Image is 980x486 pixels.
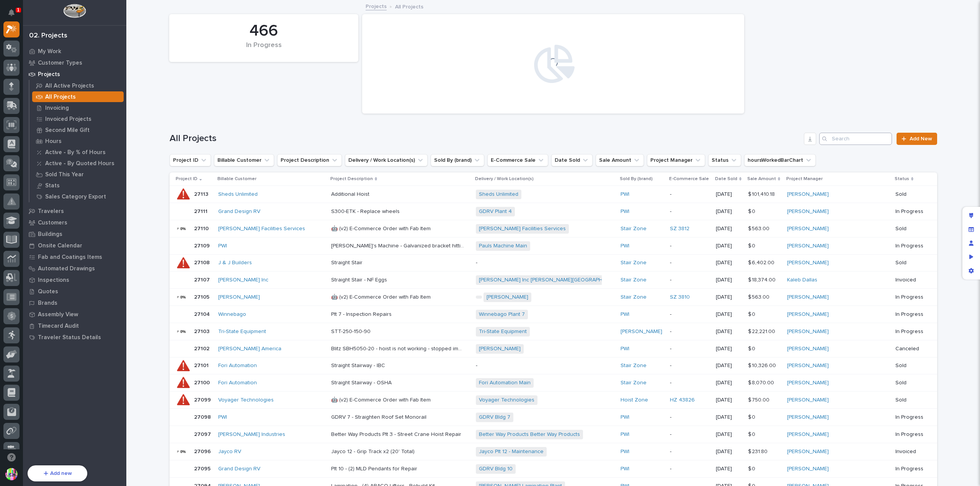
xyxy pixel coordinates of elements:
tr: 2709727097 [PERSON_NAME] Industries Better Way Products Plt 3 - Street Crane Hoist RepairBetter W... [170,426,937,443]
a: HZ 43826 [670,397,695,403]
tr: 2711027110 [PERSON_NAME] Facilities Services 🤖 (v2) E-Commerce Order with Fab Item🤖 (v2) E-Commer... [170,220,937,237]
p: Invoiced Projects [45,116,91,123]
a: PWI [218,243,227,249]
a: Stair Zone [621,294,647,301]
p: 27111 [194,207,209,215]
p: $ 0 [748,430,757,438]
a: Winnebago Plant 7 [479,311,525,318]
a: Fori Automation [218,380,257,386]
a: [PERSON_NAME] [787,243,829,249]
p: $ 101,410.18 [748,190,776,198]
p: Invoiced [895,449,925,455]
p: In Progress [895,294,925,301]
p: Sales Category Export [45,193,106,200]
img: Workspace Logo [63,4,86,18]
p: 27104 [194,310,211,318]
a: [PERSON_NAME] Facilities Services [479,226,566,232]
img: 1736555164131-43832dd5-751b-4058-ba23-39d91318e5a0 [8,85,21,99]
a: Active - By % of Hours [29,147,126,158]
p: Additional Hoist [331,190,371,198]
a: Fori Automation [218,362,257,369]
p: Better Way Products Plt 3 - Street Crane Hoist Repair [331,430,463,438]
a: Assembly View [23,309,126,320]
a: SZ 3810 [670,294,690,301]
span: • [64,151,66,157]
a: [PERSON_NAME] Industries [218,431,285,438]
p: - [476,260,610,266]
p: Straight Stair - NF Eggs [331,275,389,283]
p: Straight Stair [331,258,364,266]
a: PWI [621,191,629,198]
a: Inspections [23,274,126,286]
tr: 2709827098 PWI GDRV 7 - Straighten Roof Set MonorailGDRV 7 - Straighten Roof Set Monorail GDRV Bl... [170,409,937,426]
p: [DATE] [716,449,742,455]
p: - [670,260,710,266]
p: Stats [45,182,60,189]
a: Hoist Zone [621,397,648,403]
p: 27101 [194,361,210,369]
img: 1736555164131-43832dd5-751b-4058-ba23-39d91318e5a0 [15,131,21,137]
p: Sold [895,191,925,198]
a: Onsite Calendar [23,240,126,251]
p: $ 0 [748,413,757,421]
div: 📖 [8,184,14,190]
p: $ 0 [748,464,757,472]
a: [PERSON_NAME] [787,346,829,352]
a: Better Way Products Better Way Products [479,431,580,438]
p: Travelers [38,208,64,215]
p: [DATE] [716,397,742,403]
button: Add new [28,465,87,481]
img: Brittany Wendell [8,144,20,156]
a: Winnebago [218,311,246,318]
p: Buildings [38,231,62,238]
p: In Progress [895,328,925,335]
p: Straight Stairway - IBC [331,361,387,369]
a: [PERSON_NAME] [787,449,829,455]
p: 27095 [194,464,212,472]
p: 1 [17,7,20,13]
p: $ 0 [748,310,757,318]
a: PWI [621,208,629,215]
p: Projects [38,71,60,78]
a: Fori Automation Main [479,380,531,386]
a: [PERSON_NAME] [787,260,829,266]
a: Traveler Status Details [23,332,126,343]
img: 4614488137333_bcb353cd0bb836b1afe7_72.png [16,85,30,99]
a: Tri-State Equipment [218,328,266,335]
p: My Work [38,48,61,55]
a: Grand Design RV [218,208,260,215]
img: Brittany [8,123,20,135]
span: [DATE] [68,130,83,137]
p: 27096 [194,447,212,455]
a: Voyager Technologies [218,397,274,403]
a: Stair Zone [621,277,647,283]
div: We're available if you need us! [34,93,105,99]
a: Second Mile Gift [29,125,126,135]
p: $ 0 [748,207,757,215]
div: Manage fields and data [964,223,978,236]
p: Active - By % of Hours [45,149,106,156]
button: hoursWorkedBarChart [744,154,816,166]
p: - [670,328,710,335]
div: Start new chat [34,85,126,93]
button: Sold By (brand) [431,154,484,166]
a: 📖Help Docs [5,180,45,193]
p: 27102 [194,344,211,352]
a: PWI [218,414,227,421]
p: Canceled [895,346,925,352]
tr: 2710027100 Fori Automation Straight Stairway - OSHAStraight Stairway - OSHA Fori Automation Main ... [170,374,937,392]
a: PWI [621,431,629,438]
button: Date Sold [551,154,593,166]
p: Timecard Audit [38,323,79,330]
button: Project Manager [647,154,705,166]
p: Second Mile Gift [45,127,90,134]
a: Timecard Audit [23,320,126,332]
a: Sold This Year [29,169,126,180]
a: All Projects [29,91,126,102]
p: Brands [38,300,57,307]
a: Fab and Coatings Items [23,251,126,263]
tr: 2709927099 Voyager Technologies 🤖 (v2) E-Commerce Order with Fab Item🤖 (v2) E-Commerce Order with... [170,392,937,409]
p: 27110 [194,224,210,232]
p: [DATE] [716,208,742,215]
a: Travelers [23,205,126,217]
